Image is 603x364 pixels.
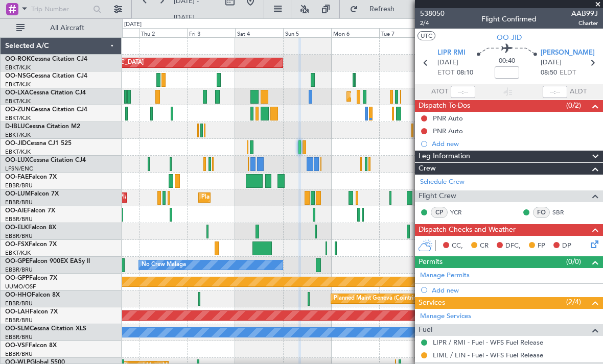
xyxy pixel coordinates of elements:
input: --:-- [451,86,475,98]
span: Permits [419,256,443,268]
span: 538050 [420,8,445,19]
a: YCR [450,208,473,217]
a: OO-NSGCessna Citation CJ4 [5,73,87,79]
button: Refresh [345,1,406,17]
a: EBBR/BRU [5,215,33,223]
a: OO-JIDCessna CJ1 525 [5,140,72,147]
a: OO-FSXFalcon 7X [5,241,57,248]
span: ETOT [437,68,454,78]
a: OO-FAEFalcon 7X [5,174,57,180]
button: All Aircraft [11,20,111,36]
span: Charter [571,19,598,28]
a: EBKT/KJK [5,148,31,156]
span: Crew [419,163,436,175]
span: OO-VSF [5,343,29,349]
div: [DATE] [124,20,142,29]
a: OO-LUXCessna Citation CJ4 [5,157,86,163]
a: Manage Services [420,311,471,322]
a: OO-GPEFalcon 900EX EASy II [5,258,90,264]
a: EBKT/KJK [5,131,31,139]
div: Flight Confirmed [481,14,537,25]
span: Leg Information [419,151,470,162]
a: EBBR/BRU [5,317,33,324]
span: All Aircraft [27,25,108,32]
a: EBBR/BRU [5,300,33,307]
span: [DATE] [541,58,562,68]
span: D-IBLU [5,124,25,130]
div: PNR Auto [433,114,463,123]
a: OO-LXACessna Citation CJ4 [5,90,86,96]
a: EBKT/KJK [5,249,31,257]
div: No Crew Malaga [142,257,186,273]
div: Tue 7 [379,28,427,37]
span: OO-ELK [5,225,28,231]
span: Fuel [419,324,432,336]
span: CC, [452,241,463,251]
span: ALDT [570,87,587,97]
span: AAB99J [571,8,598,19]
a: OO-ELKFalcon 8X [5,225,56,231]
span: [DATE] [437,58,458,68]
span: CR [480,241,489,251]
span: (0/0) [566,256,581,267]
span: OO-LAH [5,309,30,315]
a: EBKT/KJK [5,64,31,71]
a: OO-LAHFalcon 7X [5,309,58,315]
a: OO-GPPFalcon 7X [5,275,57,281]
span: DFC, [505,241,521,251]
span: [PERSON_NAME] [541,48,595,58]
span: LIPR RMI [437,48,466,58]
span: Services [419,297,445,309]
a: EBKT/KJK [5,81,31,88]
a: Schedule Crew [420,177,465,187]
span: Dispatch Checks and Weather [419,224,516,236]
div: FO [533,207,550,218]
a: UUMO/OSF [5,283,36,290]
span: 08:50 [541,68,557,78]
span: OO-LUX [5,157,29,163]
span: Dispatch To-Dos [419,100,470,112]
a: LIML / LIN - Fuel - WFS Fuel Release [433,351,543,359]
span: OO-LXA [5,90,29,96]
span: OO-GPE [5,258,29,264]
span: (0/2) [566,100,581,111]
div: Planned Maint Geneva (Cointrin) [334,291,418,306]
div: Planned Maint Kortrijk-[GEOGRAPHIC_DATA] [350,89,469,104]
a: EBBR/BRU [5,232,33,240]
div: Thu 2 [139,28,187,37]
a: EBKT/KJK [5,98,31,105]
span: OO-GPP [5,275,29,281]
span: 00:40 [499,56,515,66]
span: OO-AIE [5,208,27,214]
span: 08:10 [457,68,473,78]
a: OO-VSFFalcon 8X [5,343,57,349]
a: OO-ROKCessna Citation CJ4 [5,56,87,62]
a: OO-SLMCessna Citation XLS [5,326,86,332]
a: EBBR/BRU [5,199,33,206]
a: LFSN/ENC [5,165,33,173]
span: Refresh [360,6,403,13]
span: DP [562,241,571,251]
a: LIPR / RMI - Fuel - WFS Fuel Release [433,338,543,347]
a: EBBR/BRU [5,266,33,274]
span: ATOT [431,87,448,97]
div: PNR Auto [433,127,463,135]
span: ELDT [560,68,576,78]
a: OO-ZUNCessna Citation CJ4 [5,107,87,113]
span: OO-JID [5,140,27,147]
a: OO-AIEFalcon 7X [5,208,55,214]
a: EBBR/BRU [5,182,33,189]
a: D-IBLUCessna Citation M2 [5,124,80,130]
div: Sat 4 [235,28,283,37]
div: Sun 5 [283,28,331,37]
div: Add new [432,139,598,148]
div: Add new [432,286,598,295]
span: OO-ZUN [5,107,31,113]
span: OO-FSX [5,241,29,248]
div: Planned Maint [GEOGRAPHIC_DATA] ([GEOGRAPHIC_DATA] National) [201,190,386,205]
a: EBBR/BRU [5,333,33,341]
input: Trip Number [31,2,90,17]
span: FP [538,241,545,251]
span: OO-ROK [5,56,31,62]
span: OO-NSG [5,73,31,79]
